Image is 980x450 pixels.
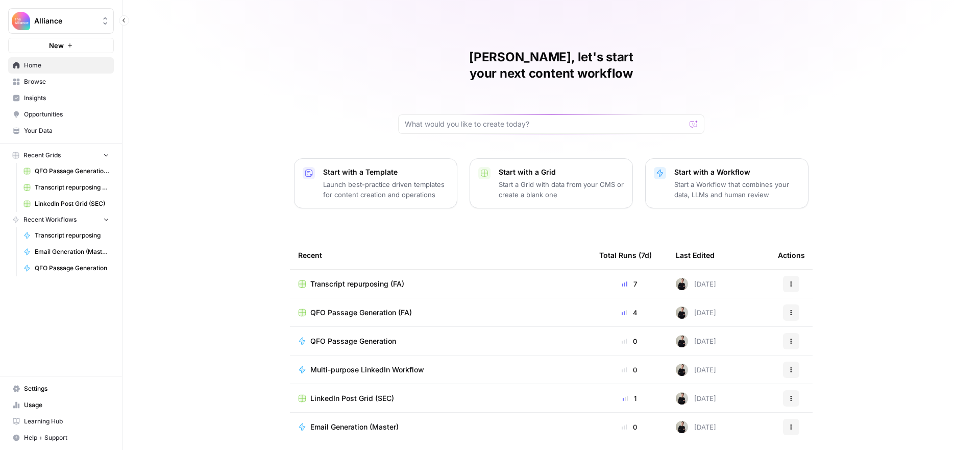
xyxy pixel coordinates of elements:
[23,215,77,224] span: Recent Workflows
[19,196,114,212] a: LinkedIn Post Grid (SEC)
[8,148,114,163] button: Recent Grids
[676,241,715,269] div: Last Edited
[294,158,457,208] button: Start with a TemplateLaunch best-practice driven templates for content creation and operations
[35,183,109,192] span: Transcript repurposing (FA)
[676,421,688,433] img: rzyuksnmva7rad5cmpd7k6b2ndco
[310,422,399,432] span: Email Generation (Master)
[35,264,109,273] span: QFO Passage Generation
[8,123,114,139] a: Your Data
[34,16,96,26] span: Alliance
[23,151,61,160] span: Recent Grids
[398,49,704,82] h1: [PERSON_NAME], let's start your next content workflow
[24,77,109,86] span: Browse
[676,306,688,319] img: rzyuksnmva7rad5cmpd7k6b2ndco
[49,40,64,51] span: New
[298,365,583,375] a: Multi-purpose LinkedIn Workflow
[8,212,114,227] button: Recent Workflows
[298,422,583,432] a: Email Generation (Master)
[599,422,659,432] div: 0
[676,364,716,376] div: [DATE]
[8,106,114,123] a: Opportunities
[35,231,109,240] span: Transcript repurposing
[298,241,583,269] div: Recent
[323,179,449,200] p: Launch best-practice driven templates for content creation and operations
[778,241,805,269] div: Actions
[310,393,394,404] span: LinkedIn Post Grid (SEC)
[676,421,716,433] div: [DATE]
[310,307,412,318] span: QFO Passage Generation (FA)
[599,336,659,346] div: 0
[676,278,716,290] div: [DATE]
[310,279,404,289] span: Transcript repurposing (FA)
[24,433,109,442] span: Help + Support
[19,227,114,244] a: Transcript repurposing
[676,392,716,405] div: [DATE]
[645,158,808,208] button: Start with a WorkflowStart a Workflow that combines your data, LLMs and human review
[24,384,109,393] span: Settings
[12,12,30,30] img: Alliance Logo
[676,335,716,347] div: [DATE]
[8,90,114,106] a: Insights
[676,335,688,347] img: rzyuksnmva7rad5cmpd7k6b2ndco
[676,392,688,405] img: rzyuksnmva7rad5cmpd7k6b2ndco
[499,167,624,177] p: Start with a Grid
[24,110,109,119] span: Opportunities
[8,38,114,53] button: New
[599,393,659,404] div: 1
[24,126,109,135] span: Your Data
[35,247,109,256] span: Email Generation (Master)
[24,417,109,426] span: Learning Hub
[599,241,652,269] div: Total Runs (7d)
[35,199,109,208] span: LinkedIn Post Grid (SEC)
[499,179,624,200] p: Start a Grid with data from your CMS or create a blank one
[8,74,114,90] a: Browse
[310,365,424,375] span: Multi-purpose LinkedIn Workflow
[24,61,109,70] span: Home
[24,400,109,410] span: Usage
[405,119,685,129] input: What would you like to create today?
[8,381,114,397] a: Settings
[599,279,659,289] div: 7
[19,179,114,196] a: Transcript repurposing (FA)
[8,8,114,34] button: Workspace: Alliance
[19,163,114,179] a: QFO Passage Generation (FA)
[8,397,114,413] a: Usage
[19,244,114,260] a: Email Generation (Master)
[8,57,114,74] a: Home
[298,393,583,404] a: LinkedIn Post Grid (SEC)
[674,179,800,200] p: Start a Workflow that combines your data, LLMs and human review
[298,336,583,346] a: QFO Passage Generation
[676,364,688,376] img: rzyuksnmva7rad5cmpd7k6b2ndco
[676,278,688,290] img: rzyuksnmva7rad5cmpd7k6b2ndco
[8,413,114,430] a: Learning Hub
[24,93,109,103] span: Insights
[323,167,449,177] p: Start with a Template
[298,279,583,289] a: Transcript repurposing (FA)
[674,167,800,177] p: Start with a Workflow
[35,167,109,176] span: QFO Passage Generation (FA)
[310,336,396,346] span: QFO Passage Generation
[298,307,583,318] a: QFO Passage Generation (FA)
[599,307,659,318] div: 4
[676,306,716,319] div: [DATE]
[19,260,114,276] a: QFO Passage Generation
[470,158,633,208] button: Start with a GridStart a Grid with data from your CMS or create a blank one
[599,365,659,375] div: 0
[8,430,114,446] button: Help + Support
